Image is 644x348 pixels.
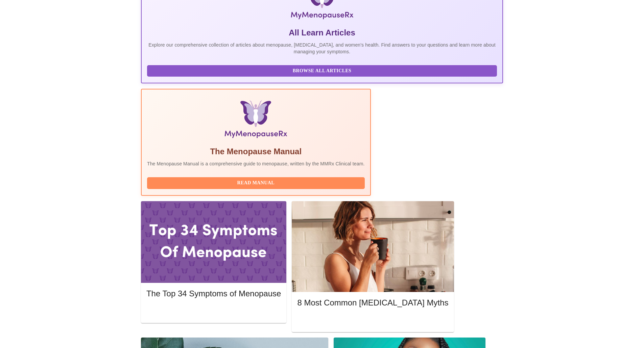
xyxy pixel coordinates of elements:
[153,307,274,315] span: Read More
[146,305,281,317] button: Read More
[147,146,365,157] h5: The Menopause Manual
[147,177,365,189] button: Read Manual
[297,297,448,308] h5: 8 Most Common [MEDICAL_DATA] Myths
[154,179,358,187] span: Read Manual
[147,180,366,185] a: Read Manual
[297,315,448,326] button: Read More
[147,27,497,38] h5: All Learn Articles
[147,42,497,55] p: Explore our comprehensive collection of articles about menopause, [MEDICAL_DATA], and women's hea...
[147,160,365,167] p: The Menopause Manual is a comprehensive guide to menopause, written by the MMRx Clinical team.
[182,100,330,141] img: Menopause Manual
[146,307,283,313] a: Read More
[147,65,497,77] button: Browse All Articles
[146,288,281,299] h5: The Top 34 Symptoms of Menopause
[147,68,499,73] a: Browse All Articles
[304,316,442,325] span: Read More
[154,67,490,75] span: Browse All Articles
[297,317,450,323] a: Read More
